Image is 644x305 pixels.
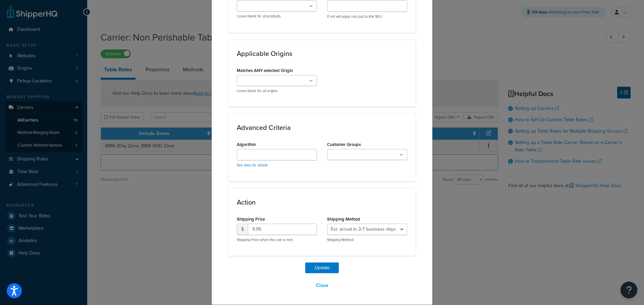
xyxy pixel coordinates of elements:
label: Customer Groups [327,142,361,147]
h3: Advanced Criteria [237,124,407,131]
button: Update [305,262,339,273]
h3: Action [237,199,407,206]
p: Leave blank for all origins [237,88,317,93]
p: If set will apply rate just to this SKU [327,14,407,19]
h3: Applicable Origins [237,50,407,57]
label: Matches ANY selected Origin [237,68,293,73]
button: Close [312,280,333,291]
span: $ [237,224,248,235]
label: Shipping Price [237,217,265,222]
p: Shipping Method [327,237,407,242]
a: See docs for details [237,162,268,168]
label: Shipping Method [327,217,360,222]
p: Leave blank for all products [237,14,317,19]
p: Shipping Price when this rule is met [237,237,317,242]
label: Algorithm [237,142,256,147]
